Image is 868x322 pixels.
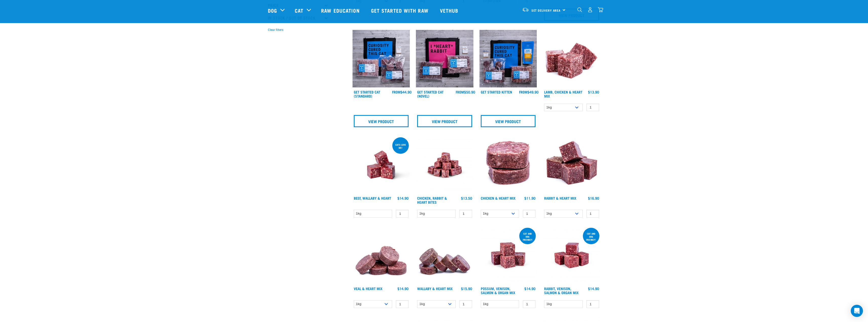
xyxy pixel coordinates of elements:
[479,30,537,87] img: NSP Kitten Update
[479,136,537,194] img: Chicken and Heart Medallions
[544,197,576,199] a: Rabbit & Heart Mix
[416,227,473,284] img: 1093 Wallaby Heart Medallions 01
[851,305,863,317] div: Open Intercom Messenger
[586,300,599,308] input: 1
[354,197,391,199] a: Beef, Wallaby & Heart
[481,115,536,127] a: View Product
[524,196,535,200] div: $11.90
[461,287,472,291] div: $15.90
[543,136,600,194] img: 1087 Rabbit Heart Cubes 01
[456,90,475,94] div: $50.90
[461,196,472,200] div: $13.50
[392,141,409,151] div: Cats love me!
[353,30,410,87] img: Assortment Of Raw Essential Products For Cats Including, Blue And Black Tote Bag With "Curiosity ...
[543,227,600,284] img: Rabbit Venison Salmon Organ 1688
[519,230,536,243] div: cat and dog friendly!
[587,7,593,12] img: user.png
[459,300,472,308] input: 1
[588,196,599,200] div: $16.90
[481,197,515,199] a: Chicken & Heart Mix
[586,210,599,218] input: 1
[544,91,582,97] a: Lamb, Chicken & Heart Mix
[397,287,409,291] div: $14.90
[588,90,599,94] div: $13.90
[522,7,529,12] img: van-moving.png
[531,9,561,11] span: Set Delivery Area
[586,104,599,111] input: 1
[481,91,512,93] a: Get Started Kitten
[481,288,515,293] a: Possum, Venison, Salmon & Organ Mix
[523,300,535,308] input: 1
[577,7,582,12] img: home-icon-1@2x.png
[353,136,410,194] img: Raw Essentials 2024 July2572 Beef Wallaby Heart
[316,0,366,21] a: Raw Education
[353,227,410,284] img: 1152 Veal Heart Medallions 01
[417,91,444,97] a: Get Started Cat (Novel)
[519,91,527,93] span: FROM
[544,288,579,293] a: Rabbit, Venison, Salmon & Organ Mix
[397,196,409,200] div: $14.90
[417,115,472,127] a: View Product
[588,287,599,291] div: $14.90
[524,287,535,291] div: $14.90
[354,288,382,289] a: Veal & Heart Mix
[459,210,472,218] input: 1
[354,91,380,97] a: Get Started Cat (Standard)
[435,0,465,21] a: Vethub
[268,28,283,32] button: Clear filters
[268,7,277,14] a: Dog
[396,300,409,308] input: 1
[416,30,473,87] img: Assortment Of Raw Essential Products For Cats Including, Pink And Black Tote Bag With "I *Heart* ...
[417,197,447,203] a: Chicken, Rabbit & Heart Bites
[598,7,603,12] img: home-icon@2x.png
[396,210,409,218] input: 1
[366,0,435,21] a: Get started with Raw
[416,136,473,194] img: Chicken Rabbit Heart 1609
[543,30,600,87] img: 1124 Lamb Chicken Heart Mix 01
[354,115,409,127] a: View Product
[523,210,535,218] input: 1
[519,90,539,94] div: $49.90
[456,91,464,93] span: FROM
[479,227,537,284] img: Possum Venison Salmon Organ 1626
[392,90,412,94] div: $44.90
[417,288,453,289] a: Wallaby & Heart Mix
[583,230,599,243] div: Cat and dog friendly!
[392,91,400,93] span: FROM
[295,7,303,14] a: Cat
